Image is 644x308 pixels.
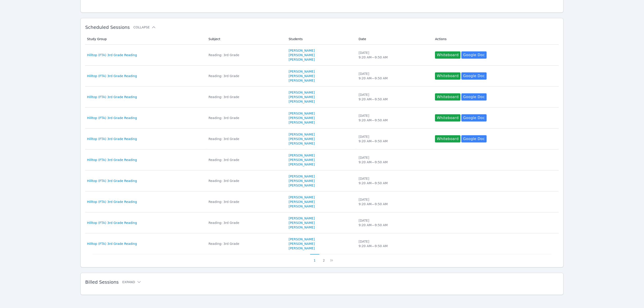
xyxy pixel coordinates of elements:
[87,221,137,225] a: Hilltop (FTA) 3rd Grade Reading
[209,95,283,99] div: Reading: 3rd Grade
[289,216,315,221] a: [PERSON_NAME]
[85,170,559,191] tr: Hilltop (FTA) 3rd Grade ReadingReading: 3rd Grade[PERSON_NAME][PERSON_NAME][PERSON_NAME][DATE]9:2...
[435,72,461,80] button: Whiteboard
[289,141,315,146] a: [PERSON_NAME]
[289,153,315,158] a: [PERSON_NAME]
[289,158,315,162] a: [PERSON_NAME]
[87,137,137,141] a: Hilltop (FTA) 3rd Grade Reading
[85,34,206,45] th: Study Group
[87,116,137,120] a: Hilltop (FTA) 3rd Grade Reading
[85,66,559,87] tr: Hilltop (FTA) 3rd Grade ReadingReading: 3rd Grade[PERSON_NAME][PERSON_NAME][PERSON_NAME][DATE]9:2...
[359,51,430,60] div: [DATE] 9:20 AM — 9:50 AM
[289,120,315,125] a: [PERSON_NAME]
[87,179,137,183] a: Hilltop (FTA) 3rd Grade Reading
[206,34,286,45] th: Subject
[435,51,461,59] button: Whiteboard
[87,95,137,99] a: Hilltop (FTA) 3rd Grade Reading
[133,25,156,30] button: Collapse
[435,93,461,101] button: Whiteboard
[289,137,315,141] a: [PERSON_NAME]
[289,53,315,57] a: [PERSON_NAME]
[289,74,315,78] a: [PERSON_NAME]
[289,99,315,104] a: [PERSON_NAME]
[85,149,559,170] tr: Hilltop (FTA) 3rd Grade ReadingReading: 3rd Grade[PERSON_NAME][PERSON_NAME][PERSON_NAME][DATE]9:2...
[289,90,315,95] a: [PERSON_NAME]
[87,158,137,162] a: Hilltop (FTA) 3rd Grade Reading
[289,246,315,251] a: [PERSON_NAME]
[289,116,315,120] a: [PERSON_NAME]
[209,116,283,120] div: Reading: 3rd Grade
[289,179,315,183] a: [PERSON_NAME]
[85,129,559,149] tr: Hilltop (FTA) 3rd Grade ReadingReading: 3rd Grade[PERSON_NAME][PERSON_NAME][PERSON_NAME][DATE]9:2...
[289,78,315,83] a: [PERSON_NAME]
[289,57,315,62] a: [PERSON_NAME]
[85,87,559,108] tr: Hilltop (FTA) 3rd Grade ReadingReading: 3rd Grade[PERSON_NAME][PERSON_NAME][PERSON_NAME][DATE]9:2...
[85,233,559,254] tr: Hilltop (FTA) 3rd Grade ReadingReading: 3rd Grade[PERSON_NAME][PERSON_NAME][PERSON_NAME][DATE]9:2...
[87,74,137,78] a: Hilltop (FTA) 3rd Grade Reading
[359,197,430,206] div: [DATE] 9:20 AM — 9:50 AM
[461,93,487,101] a: Google Doc
[310,254,319,263] button: 1
[289,195,315,200] a: [PERSON_NAME]
[289,48,315,53] a: [PERSON_NAME]
[461,135,487,143] a: Google Doc
[359,113,430,122] div: [DATE] 9:20 AM — 9:50 AM
[286,34,356,45] th: Students
[289,111,315,116] a: [PERSON_NAME]
[289,132,315,137] a: [PERSON_NAME]
[85,212,559,233] tr: Hilltop (FTA) 3rd Grade ReadingReading: 3rd Grade[PERSON_NAME][PERSON_NAME][PERSON_NAME][DATE]9:2...
[87,241,137,246] a: Hilltop (FTA) 3rd Grade Reading
[289,162,315,167] a: [PERSON_NAME]
[85,279,119,285] span: Billed Sessions
[85,108,559,129] tr: Hilltop (FTA) 3rd Grade ReadingReading: 3rd Grade[PERSON_NAME][PERSON_NAME][PERSON_NAME][DATE]9:2...
[209,179,283,183] div: Reading: 3rd Grade
[289,200,315,204] a: [PERSON_NAME]
[435,135,461,143] button: Whiteboard
[289,183,315,188] a: [PERSON_NAME]
[289,241,315,246] a: [PERSON_NAME]
[359,71,430,80] div: [DATE] 9:20 AM — 9:50 AM
[209,74,283,78] div: Reading: 3rd Grade
[289,237,315,241] a: [PERSON_NAME]
[359,92,430,101] div: [DATE] 9:20 AM — 9:50 AM
[85,45,559,66] tr: Hilltop (FTA) 3rd Grade ReadingReading: 3rd Grade[PERSON_NAME][PERSON_NAME][PERSON_NAME][DATE]9:2...
[85,191,559,212] tr: Hilltop (FTA) 3rd Grade ReadingReading: 3rd Grade[PERSON_NAME][PERSON_NAME][PERSON_NAME][DATE]9:2...
[87,53,137,57] a: Hilltop (FTA) 3rd Grade Reading
[122,280,142,284] button: Expand
[319,254,329,263] button: 2
[432,34,559,45] th: Actions
[289,174,315,179] a: [PERSON_NAME]
[209,137,283,141] div: Reading: 3rd Grade
[209,221,283,225] div: Reading: 3rd Grade
[209,200,283,204] div: Reading: 3rd Grade
[461,72,487,80] a: Google Doc
[289,95,315,99] a: [PERSON_NAME]
[209,241,283,246] div: Reading: 3rd Grade
[289,225,315,230] a: [PERSON_NAME]
[85,25,130,30] span: Scheduled Sessions
[359,239,430,248] div: [DATE] 9:20 AM — 9:50 AM
[359,176,430,185] div: [DATE] 9:20 AM — 9:50 AM
[356,34,432,45] th: Date
[289,204,315,209] a: [PERSON_NAME]
[461,114,487,122] a: Google Doc
[289,221,315,225] a: [PERSON_NAME]
[209,53,283,57] div: Reading: 3rd Grade
[435,114,461,122] button: Whiteboard
[359,218,430,227] div: [DATE] 9:20 AM — 9:50 AM
[461,51,487,59] a: Google Doc
[209,158,283,162] div: Reading: 3rd Grade
[87,200,137,204] a: Hilltop (FTA) 3rd Grade Reading
[359,134,430,143] div: [DATE] 9:20 AM — 9:50 AM
[289,69,315,74] a: [PERSON_NAME]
